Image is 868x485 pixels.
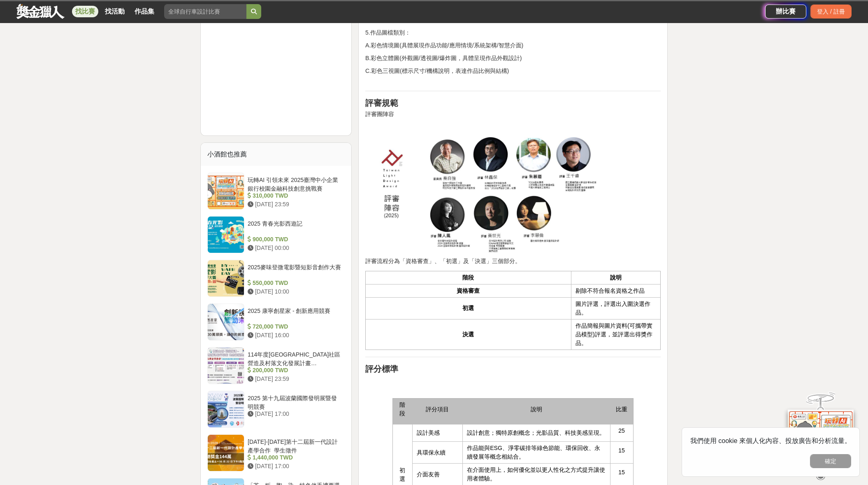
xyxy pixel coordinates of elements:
[412,442,463,464] td: 具環保永續
[690,437,851,444] span: 我們使用 cookie 來個人化內容、投放廣告和分析流量。
[365,297,571,319] th: 初選
[615,405,629,414] p: 比重
[615,427,629,435] p: 25
[248,200,341,209] div: [DATE] 23:59
[248,176,341,191] div: 玩轉AI 引領未來 2025臺灣中小企業銀行校園金融科技創意挑戰賽
[571,271,660,284] th: 說明
[102,6,128,17] a: 找活動
[365,271,571,284] th: 階段
[248,244,341,252] div: [DATE] 00:00
[463,442,610,464] td: 作品能與ESG、淨零碳排等綠色節能、環保回收、永續發展等概念相結合。
[248,331,341,340] div: [DATE] 16:00
[365,123,596,253] img: d379812e-3b03-45ef-9ac3-0accbe838a34.jpg
[248,307,341,322] div: 2025 康寧創星家 - 創新應用競賽
[615,446,629,455] p: 15
[248,394,341,410] div: 2025 第十九屆波蘭國際發明展暨發明競賽
[207,260,345,297] a: 2025麥味登微電影暨短影音創作大賽 550,000 TWD [DATE] 10:00
[164,4,246,19] input: 全球自行車設計比賽
[207,303,345,340] a: 2025 康寧創星家 - 創新應用競賽 720,000 TWD [DATE] 16:00
[615,468,629,477] p: 15
[248,263,341,279] div: 2025麥味登微電影暨短影音創作大賽
[207,173,345,210] a: 玩轉AI 引領未來 2025臺灣中小企業銀行校園金融科技創意挑戰賽 310,000 TWD [DATE] 23:59
[571,284,660,297] td: 剔除不符合報名資格之作品
[131,6,158,17] a: 作品集
[201,143,351,166] div: 小酒館也推薦
[248,235,341,244] div: 900,000 TWD
[467,405,606,414] p: 說明
[207,216,345,253] a: 2025 青春光影西遊記 900,000 TWD [DATE] 00:00
[365,54,661,63] p: B.彩色立體圖(外觀圖/透視圖/爆炸圖，具體呈現作品外觀設計)
[365,257,661,266] p: 評審流程分為「資格審查」、「初選」及「決選」三個部分。
[365,319,571,350] th: 決選
[365,98,398,107] strong: 評審規範
[571,297,660,319] td: 圖片評選，評選出入圍決選作品。
[365,110,661,119] p: 評審團陣容
[207,347,345,384] a: 114年度[GEOGRAPHIC_DATA]社區營造及村落文化發展計畫「[GEOGRAPHIC_DATA]―藝起動起來」地景藝術獎金賽＆人氣投票! 200,000 TWD [DATE] 23:59
[810,454,851,468] button: 確定
[248,453,341,462] div: 1,440,000 TWD
[810,5,852,19] div: 登入 / 註冊
[248,350,341,366] div: 114年度[GEOGRAPHIC_DATA]社區營造及村落文化發展計畫「[GEOGRAPHIC_DATA]―藝起動起來」地景藝術獎金賽＆人氣投票!
[412,424,463,442] td: 設計美感
[365,364,398,373] strong: 評分標準
[248,191,341,200] div: 310,000 TWD
[207,391,345,428] a: 2025 第十九屆波蘭國際發明展暨發明競賽 [DATE] 17:00
[571,319,660,350] td: 作品簡報與圖片資料(可攜帶實品模型)評選，並評選出得獎作品。
[207,434,345,471] a: [DATE]-[DATE]第十二屆新一代設計產學合作_學生徵件 1,440,000 TWD [DATE] 17:00
[248,410,341,418] div: [DATE] 17:00
[397,466,408,483] p: 初選
[248,462,341,471] div: [DATE] 17:00
[248,375,341,383] div: [DATE] 23:59
[463,424,610,442] td: 設計創意；獨特原創概念；光影品質、科技美感呈現。
[365,284,571,297] th: 資格審查
[397,401,408,418] p: 階段
[788,410,854,464] img: d2146d9a-e6f6-4337-9592-8cefde37ba6b.png
[248,287,341,296] div: [DATE] 10:00
[765,5,806,19] a: 辦比賽
[417,405,459,414] p: 評分項目
[365,28,661,37] p: 5.作品圖檔類別：
[248,279,341,287] div: 550,000 TWD
[72,6,98,17] a: 找比賽
[365,67,661,84] p: C.彩色三視圖(標示尺寸/機構說明，表達作品比例與結構)
[248,322,341,331] div: 720,000 TWD
[365,41,661,50] p: A.彩色情境圖(具體展現作品功能/應用情境/系統架構/智慧介面)
[248,366,341,375] div: 200,000 TWD
[248,219,341,235] div: 2025 青春光影西遊記
[248,438,341,453] div: [DATE]-[DATE]第十二屆新一代設計產學合作_學生徵件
